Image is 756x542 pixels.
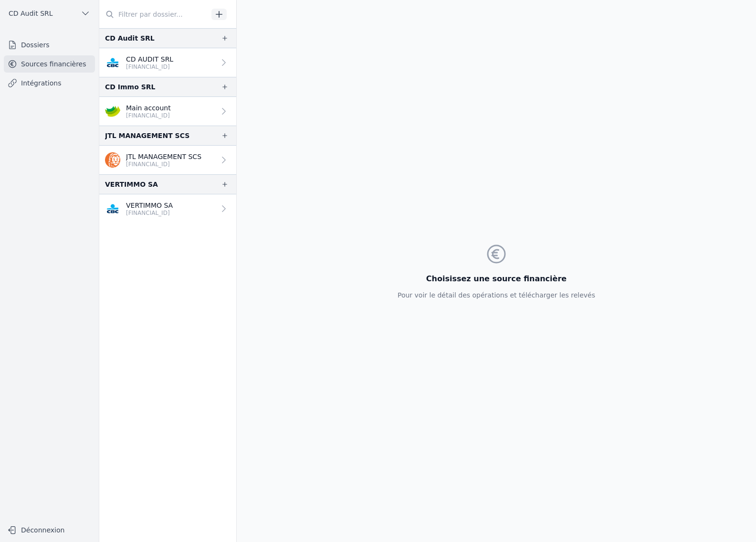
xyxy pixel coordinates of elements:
p: CD AUDIT SRL [126,54,173,64]
a: Dossiers [4,36,95,53]
p: JTL MANAGEMENT SCS [126,152,201,161]
p: Pour voir le détail des opérations et télécharger les relevés [398,290,595,300]
div: CD Immo SRL [105,81,155,93]
p: VERTIMMO SA [126,201,173,210]
a: Sources financières [4,55,95,73]
p: [FINANCIAL_ID] [126,209,173,217]
p: [FINANCIAL_ID] [126,63,173,71]
a: Intégrations [4,74,95,92]
button: Déconnexion [4,522,95,538]
img: CBC_CREGBEBB.png [105,201,120,216]
a: VERTIMMO SA [FINANCIAL_ID] [99,194,236,223]
a: JTL MANAGEMENT SCS [FINANCIAL_ID] [99,146,236,174]
a: CD AUDIT SRL [FINANCIAL_ID] [99,48,236,77]
button: CD Audit SRL [4,6,95,21]
img: crelan.png [105,104,120,119]
span: CD Audit SRL [9,9,53,18]
p: Main account [126,103,171,113]
p: [FINANCIAL_ID] [126,112,171,119]
p: [FINANCIAL_ID] [126,160,201,168]
input: Filtrer par dossier... [99,6,208,23]
img: CBC_CREGBEBB.png [105,55,120,70]
div: CD Audit SRL [105,32,155,44]
a: Main account [FINANCIAL_ID] [99,97,236,126]
div: VERTIMMO SA [105,179,158,190]
h3: Choisissez une source financière [398,273,595,285]
div: JTL MANAGEMENT SCS [105,130,189,141]
img: ing.png [105,152,120,168]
